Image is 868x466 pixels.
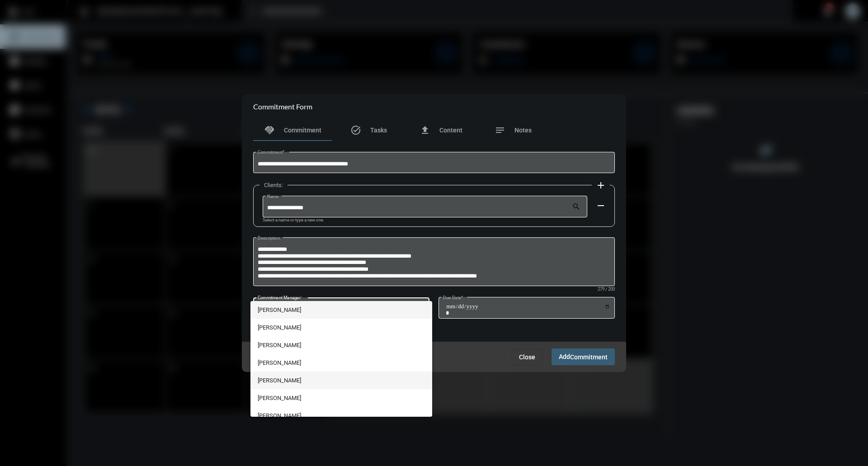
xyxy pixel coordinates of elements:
[258,389,425,407] span: [PERSON_NAME]
[258,407,425,424] span: [PERSON_NAME]
[258,336,425,354] span: [PERSON_NAME]
[258,354,425,372] span: [PERSON_NAME]
[258,319,425,336] span: [PERSON_NAME]
[258,372,425,389] span: [PERSON_NAME]
[258,301,425,319] span: [PERSON_NAME]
